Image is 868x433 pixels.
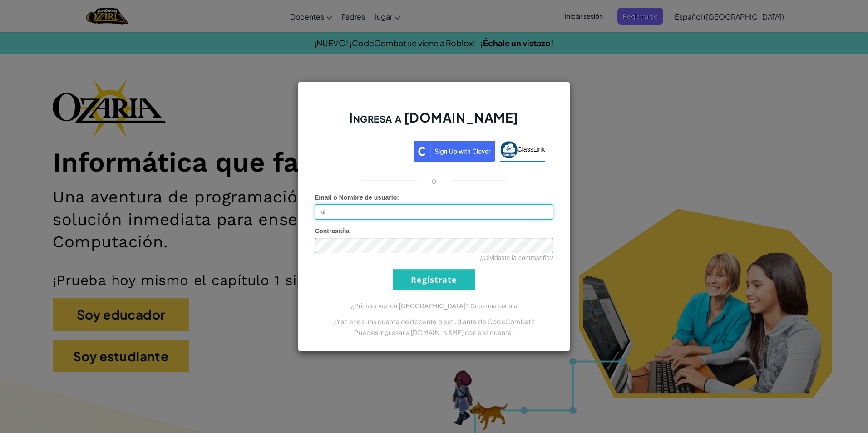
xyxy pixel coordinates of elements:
[315,327,553,338] p: Puedes ingresar a [DOMAIN_NAME] con esa cuenta.
[350,302,518,310] a: ¿Primera vez en [GEOGRAPHIC_DATA]? Crea una cuenta
[315,227,350,235] span: Contraseña
[315,316,553,327] p: ¿Ya tienes una cuenta de docente o estudiante de CodeCombat?
[318,140,414,160] iframe: Botón de Acceder con Google
[479,254,553,261] a: ¿Olvidaste la contraseña?
[315,193,399,202] label: :
[315,194,397,201] span: Email o Nombre de usuario
[393,269,475,290] input: Regístrate
[500,141,518,158] img: classlink-logo-small.png
[414,141,495,162] img: clever_sso_button@2x.png
[518,146,545,153] span: ClassLink
[315,109,553,135] h2: Ingresa a [DOMAIN_NAME]
[431,175,437,186] p: o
